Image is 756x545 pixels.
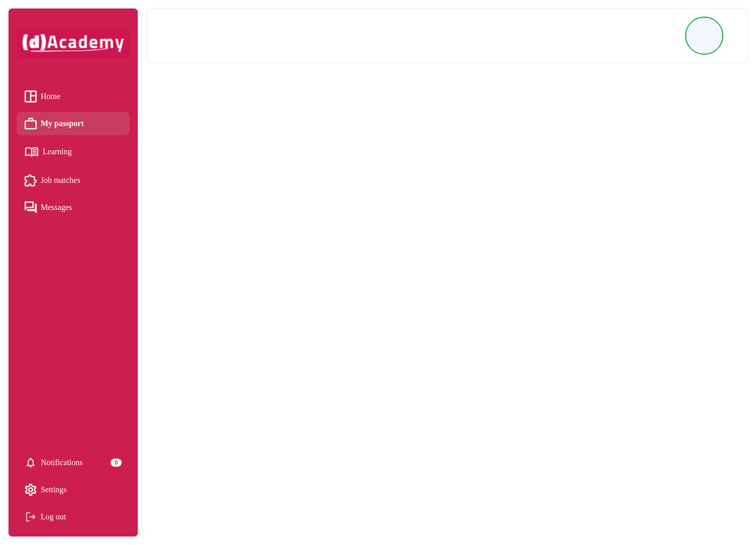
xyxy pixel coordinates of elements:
[25,89,122,104] a: Home iconHome
[41,482,67,497] span: Settings
[25,201,37,213] img: Messages icon
[111,459,122,467] div: 0
[41,200,72,215] span: Messages
[25,174,37,186] img: Job matches icon
[25,484,37,496] img: setting
[687,18,722,53] img: Profile
[41,89,60,104] span: Home
[25,90,37,102] img: Home icon
[25,143,39,161] img: Learning icon
[25,511,37,523] img: Log out
[25,143,122,161] a: Learning iconLearning
[25,457,37,469] img: setting
[25,173,122,188] a: Job matches iconJob matches
[41,173,80,188] span: Job matches
[25,509,122,524] div: Log out
[25,200,122,215] a: Messages iconMessages
[43,144,72,159] span: Learning
[25,116,122,131] a: My passport iconMy passport
[25,118,37,130] img: My passport icon
[17,28,130,57] img: dAcademy
[41,455,83,470] span: Notifications
[41,116,84,131] span: My passport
